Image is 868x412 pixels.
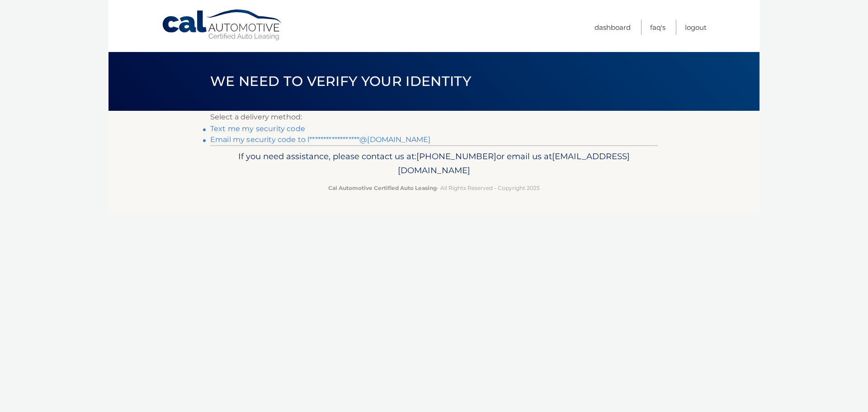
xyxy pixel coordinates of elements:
strong: Cal Automotive Certified Auto Leasing [328,185,437,191]
p: If you need assistance, please contact us at: or email us at [216,149,652,178]
a: Dashboard [594,20,631,35]
p: - All Rights Reserved - Copyright 2025 [216,183,652,193]
a: Cal Automotive [161,9,283,41]
a: FAQ's [650,20,665,35]
a: Text me my security code [210,124,305,133]
span: We need to verify your identity [210,73,471,90]
p: Select a delivery method: [210,111,658,123]
a: Logout [685,20,707,35]
span: [PHONE_NUMBER] [416,151,496,161]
